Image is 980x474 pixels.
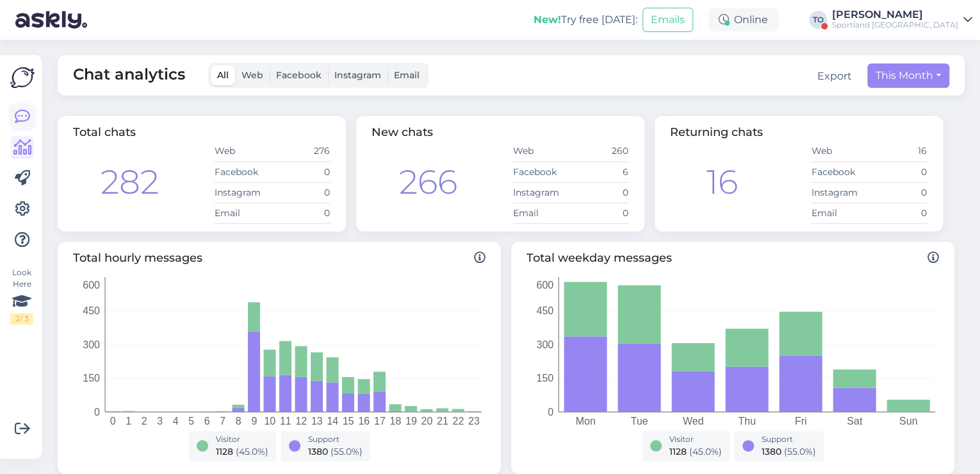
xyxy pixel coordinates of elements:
div: Support [762,434,816,445]
span: 1128 [669,446,687,457]
td: Instagram [214,182,272,203]
div: Visitor [216,434,268,445]
span: ( 45.0 %) [689,446,722,457]
tspan: 11 [280,415,291,426]
span: All [217,69,229,81]
tspan: Wed [683,415,704,426]
tspan: 5 [188,415,194,426]
div: Sportland [GEOGRAPHIC_DATA] [832,20,958,30]
td: Email [512,203,571,223]
tspan: 150 [83,373,100,384]
td: Web [214,141,272,162]
span: 1128 [216,446,233,457]
td: 0 [571,182,629,203]
tspan: 13 [311,415,323,426]
tspan: 10 [264,415,275,426]
tspan: Mon [575,415,595,426]
td: Email [811,203,869,223]
tspan: 19 [405,415,417,426]
tspan: Sat [847,415,863,426]
span: Total chats [73,125,136,139]
tspan: 9 [251,415,257,426]
td: 0 [869,182,927,203]
tspan: 6 [204,415,210,426]
div: TO [809,11,827,29]
div: Support [308,434,363,445]
span: New chats [372,125,433,139]
div: Look Here [10,267,33,325]
tspan: 600 [83,279,100,290]
img: Askly Logo [10,65,35,90]
tspan: 150 [536,373,553,384]
span: Chat analytics [73,63,185,88]
td: Facebook [512,162,571,182]
tspan: 22 [452,415,464,426]
tspan: 20 [421,415,432,426]
tspan: 17 [374,415,386,426]
td: 0 [272,162,331,182]
tspan: Fri [795,415,807,426]
td: Web [512,141,571,162]
span: 1380 [762,446,781,457]
tspan: 14 [327,415,338,426]
span: Returning chats [670,125,763,139]
div: 282 [101,157,159,207]
tspan: 300 [536,339,553,350]
span: Instagram [334,69,381,81]
td: 0 [272,203,331,223]
td: 0 [869,162,927,182]
td: 6 [571,162,629,182]
tspan: 0 [94,406,100,417]
tspan: 0 [110,415,116,426]
div: 266 [399,157,457,207]
tspan: 450 [83,305,100,316]
td: 0 [272,182,331,203]
td: 276 [272,141,331,162]
tspan: Thu [738,415,756,426]
a: [PERSON_NAME]Sportland [GEOGRAPHIC_DATA] [832,10,972,30]
tspan: 600 [536,279,553,290]
td: Facebook [811,162,869,182]
span: 1380 [308,446,328,457]
td: 0 [571,203,629,223]
tspan: 1 [126,415,131,426]
span: Total hourly messages [73,250,486,267]
tspan: 15 [343,415,354,426]
span: Facebook [276,69,322,81]
tspan: 16 [358,415,370,426]
td: 0 [869,203,927,223]
tspan: 12 [295,415,307,426]
div: 2 / 3 [10,313,33,325]
tspan: 4 [173,415,179,426]
span: Total weekday messages [527,250,939,267]
div: 16 [706,157,738,207]
span: ( 45.0 %) [236,446,268,457]
td: Email [214,203,272,223]
tspan: 450 [536,305,553,316]
button: Emails [642,8,693,32]
div: [PERSON_NAME] [832,10,958,20]
div: Online [708,8,778,31]
tspan: Tue [631,415,648,426]
button: Export [817,69,852,84]
span: ( 55.0 %) [784,446,816,457]
td: Instagram [512,182,571,203]
tspan: 2 [142,415,147,426]
b: New! [534,13,561,26]
td: 16 [869,141,927,162]
span: ( 55.0 %) [331,446,363,457]
td: Web [811,141,869,162]
tspan: 3 [157,415,163,426]
div: Visitor [669,434,722,445]
td: Facebook [214,162,272,182]
button: This Month [867,63,949,88]
td: 260 [571,141,629,162]
td: Instagram [811,182,869,203]
tspan: 18 [389,415,401,426]
tspan: 21 [437,415,448,426]
div: Try free [DATE]: [534,12,637,28]
tspan: 300 [83,339,100,350]
tspan: 7 [220,415,225,426]
tspan: 8 [236,415,241,426]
